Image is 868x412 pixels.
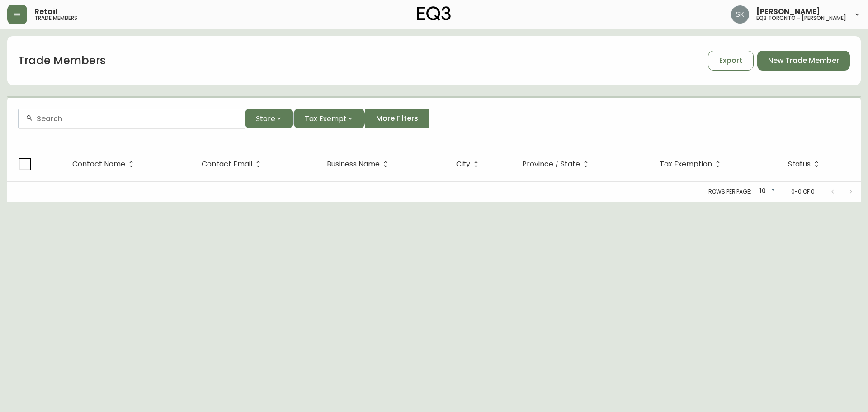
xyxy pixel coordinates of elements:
span: Business Name [327,161,380,167]
span: Contact Email [202,160,264,168]
span: City [456,160,482,168]
span: More Filters [376,114,418,123]
span: Tax Exemption [660,160,724,168]
button: New Trade Member [757,51,850,71]
button: More Filters [365,109,429,128]
div: 10 [755,184,777,199]
p: Rows per page: [708,188,751,196]
img: 2f4b246f1aa1d14c63ff9b0999072a8a [731,5,749,24]
img: logo [417,6,451,21]
h5: trade members [34,15,77,21]
span: City [456,161,470,167]
p: 0-0 of 0 [791,188,815,196]
span: Contact Email [202,161,252,167]
span: Status [788,160,822,168]
span: Tax Exempt [305,113,347,124]
span: Export [719,56,742,66]
button: Export [708,51,754,71]
span: Tax Exemption [660,161,712,167]
span: Contact Name [72,161,125,167]
span: New Trade Member [768,56,839,66]
span: Business Name [327,160,392,168]
span: Retail [34,8,57,15]
span: Province / State [522,161,580,167]
button: Store [245,109,293,128]
span: [PERSON_NAME] [756,8,820,15]
span: Store [256,113,275,124]
span: Province / State [522,160,592,168]
h5: eq3 toronto - [PERSON_NAME] [756,15,846,21]
span: Contact Name [72,160,137,168]
h1: Trade Members [18,53,106,68]
input: Search [37,114,237,123]
span: Status [788,161,811,167]
button: Tax Exempt [293,109,365,128]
